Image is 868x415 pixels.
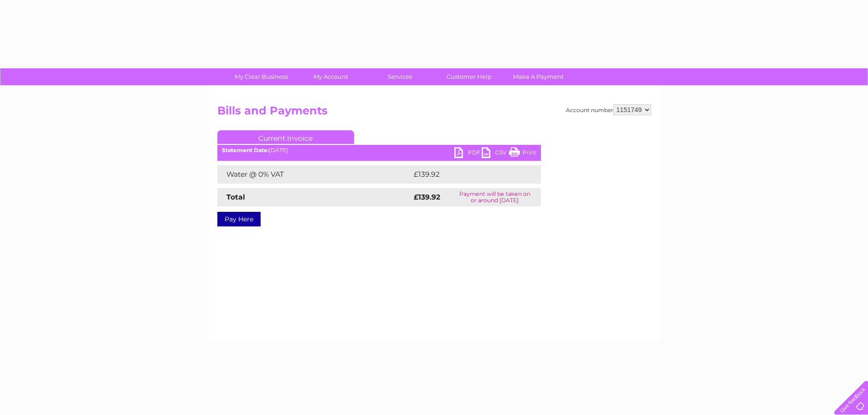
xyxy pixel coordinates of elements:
[362,68,437,85] a: Services
[449,188,540,206] td: Payment will be taken on or around [DATE]
[217,130,354,144] a: Current Invoice
[431,68,507,85] a: Customer Help
[566,104,651,115] div: Account number
[217,212,261,226] a: Pay Here
[217,147,541,154] div: [DATE]
[411,165,524,184] td: £139.92
[482,147,509,160] a: CSV
[414,193,440,201] strong: £139.92
[217,165,411,184] td: Water @ 0% VAT
[293,68,368,85] a: My Account
[509,147,536,160] a: Print
[222,147,269,154] b: Statement Date:
[501,68,576,85] a: Make A Payment
[224,68,299,85] a: My Clear Business
[217,104,651,122] h2: Bills and Payments
[454,147,482,160] a: PDF
[226,193,245,201] strong: Total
